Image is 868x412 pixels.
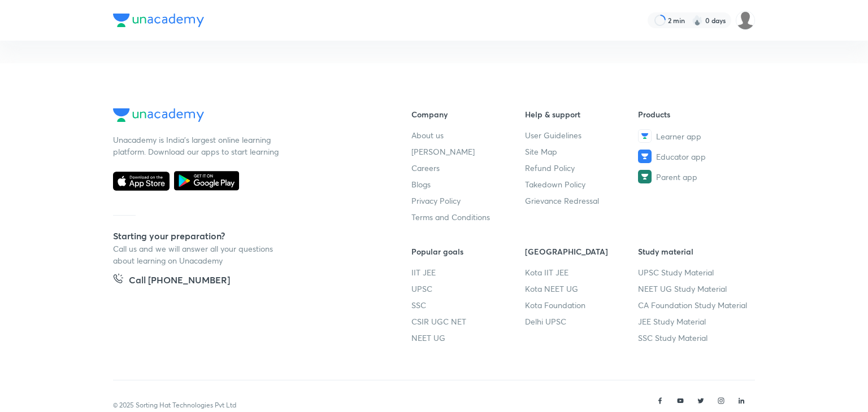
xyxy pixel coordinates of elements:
a: Grievance Redressal [525,195,639,207]
a: NEET UG Study Material [638,283,752,295]
a: CSIR UGC NET [411,315,525,327]
img: Disha Chopra [736,11,755,30]
span: Learner app [656,130,701,142]
img: Parent app [638,170,652,183]
img: Educator app [638,150,652,163]
a: Refund Policy [525,162,639,174]
a: [PERSON_NAME] [411,146,525,157]
a: SSC [411,299,525,311]
h6: Company [411,108,525,120]
span: Parent app [656,171,697,183]
a: About us [411,129,525,141]
h5: Starting your preparation? [113,229,375,243]
a: Kota Foundation [525,299,639,311]
h6: Study material [638,246,752,257]
a: Learner app [638,129,752,143]
p: Unacademy is India’s largest online learning platform. Download our apps to start learning [113,134,283,157]
a: UPSC [411,283,525,295]
img: Company Logo [113,108,204,122]
a: CA Foundation Study Material [638,299,752,311]
a: SSC Study Material [638,332,752,344]
h6: Help & support [525,108,639,120]
a: JEE Study Material [638,315,752,327]
a: Blogs [411,178,525,190]
a: Careers [411,162,525,174]
a: Terms and Conditions [411,211,525,223]
a: NEET UG [411,332,525,344]
a: Kota NEET UG [525,283,639,295]
a: Parent app [638,170,752,183]
img: streak [692,15,703,26]
p: Call us and we will answer all your questions about learning on Unacademy [113,243,283,266]
h6: Products [638,108,752,120]
p: © 2025 Sorting Hat Technologies Pvt Ltd [113,400,236,410]
img: Company Logo [113,14,204,27]
a: Kota IIT JEE [525,266,639,278]
a: Delhi UPSC [525,315,639,327]
h5: Call [PHONE_NUMBER] [129,273,230,289]
a: UPSC Study Material [638,266,752,278]
h6: [GEOGRAPHIC_DATA] [525,246,639,257]
a: Privacy Policy [411,195,525,207]
h6: Popular goals [411,246,525,257]
a: Takedown Policy [525,178,639,190]
a: Company Logo [113,108,375,125]
a: Call [PHONE_NUMBER] [113,273,230,289]
span: Educator app [656,151,706,163]
a: Site Map [525,146,639,157]
a: IIT JEE [411,266,525,278]
img: Learner app [638,129,652,143]
a: Educator app [638,150,752,163]
a: User Guidelines [525,129,639,141]
span: Careers [411,162,440,174]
